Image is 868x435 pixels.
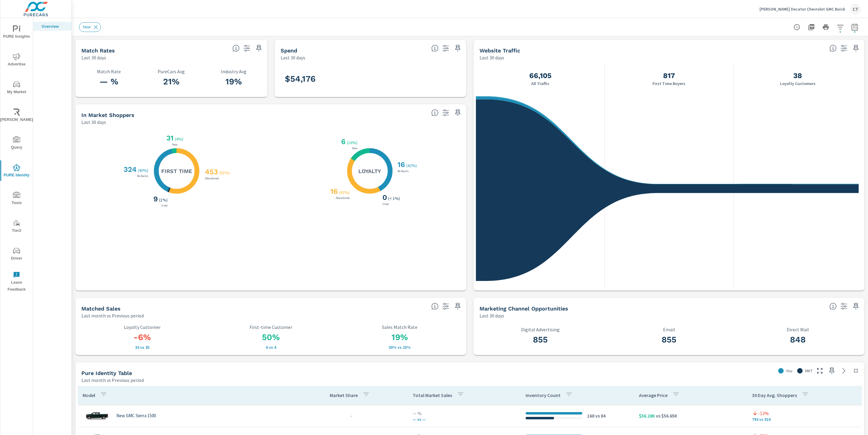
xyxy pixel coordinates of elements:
p: -13% [758,410,769,417]
p: Used [381,203,390,206]
p: ( 4% ) [175,136,184,142]
p: 168 [587,412,594,419]
span: My Market [2,81,31,96]
h3: 453 [204,168,218,176]
span: Tier2 [2,219,31,234]
p: ( 16% ) [347,140,359,145]
h5: In Market Shoppers [81,112,134,118]
p: First-time Customer [210,324,332,330]
p: — vs — [413,417,516,422]
span: Save this to your personalized report [851,43,861,53]
p: - [350,412,352,419]
p: Used [160,204,169,207]
span: Save this to your personalized report [827,366,837,376]
p: Inventory Count [526,392,561,398]
h3: 31 [165,134,174,142]
p: You [786,368,792,374]
button: "Export Report to PDF" [805,21,817,33]
span: Matched shoppers that can be exported to each channel type. This is targetable traffic. [829,303,837,310]
span: [PERSON_NAME] [2,109,31,123]
h3: 9 [152,195,158,203]
p: [PERSON_NAME] Decatur Chevrolet GMC Buick [759,6,845,12]
h3: 50% [210,332,332,342]
h5: Website Traffic [480,47,520,54]
h3: 855 [608,335,730,345]
p: Last 30 days [81,54,106,61]
p: 33 vs 35 [81,345,203,350]
p: New GMC Sierra 1500 [116,413,156,418]
p: PureCars Avg [144,69,199,74]
span: Loyalty: Matched has purchased from the dealership before and has exhibited a preference through ... [431,109,439,116]
button: Select Date Range [849,21,861,33]
span: PURE Identity [2,164,31,179]
p: 30 Day Avg. Shoppers [752,392,797,398]
h5: Spend [281,47,297,54]
p: Abandoned [204,177,220,180]
p: ( 1% ) [159,197,169,203]
h3: $54,176 [281,74,320,84]
h5: Loyalty [358,168,381,175]
span: Driver [2,247,31,262]
p: ( < 1% ) [388,196,401,201]
span: Loyalty: Matches that have purchased from the dealership before and purchased within the timefram... [431,303,439,310]
p: Be Backs [396,170,410,173]
h5: Marketing Channel Opportunities [480,305,568,312]
span: Save this to your personalized report [254,43,264,53]
h3: 21% [144,77,199,87]
span: Tools [2,192,31,206]
p: Last 30 days [81,118,106,126]
p: Last 30 days [480,54,504,61]
span: Advertise [2,53,31,68]
div: Overview [33,22,71,31]
p: New [171,143,179,146]
p: ( 40% ) [138,168,149,173]
p: vs $56.65K [655,412,677,419]
p: Digital Advertising [480,327,601,332]
h5: First Time [161,168,192,175]
p: Market Share [330,392,358,398]
button: Make Fullscreen [815,366,825,376]
p: ( 42% ) [406,163,418,168]
span: Leave Feedback [2,271,31,293]
h3: 848 [737,335,858,345]
button: Print Report [820,21,832,33]
p: vs 84 [594,412,605,419]
h5: Matched Sales [81,305,121,312]
span: PURE Insights [2,25,31,40]
div: nav menu [0,18,33,295]
a: See more details in report [839,366,849,376]
h3: 19% [339,332,460,342]
h3: 19% [206,77,261,87]
p: Abandoned [335,197,351,200]
span: Save this to your personalized report [851,301,861,311]
p: Last 30 days [281,54,305,61]
p: $56.28K [639,412,655,419]
p: Industry Avg [206,69,261,74]
p: Loyalty Customer [81,324,203,330]
span: Save this to your personalized report [453,301,463,311]
img: glamour [85,407,109,425]
h3: 6 [340,137,346,146]
p: Last month vs Previous period [81,312,144,319]
p: Last 30 days [480,312,504,319]
span: Total PureCars DigAdSpend. Data sourced directly from the Ad Platforms. Non-Purecars DigAd client... [431,45,439,52]
p: Email [608,327,730,332]
p: MKT [805,368,813,374]
p: 30% vs 25% [339,345,460,350]
p: 793 vs 916 [752,417,857,422]
p: Model [83,392,95,398]
button: Apply Filters [834,21,846,33]
p: Total Market Sales [413,392,452,398]
h5: Match Rates [81,47,115,54]
p: 6 vs 4 [210,345,332,350]
h3: -6% [81,332,203,342]
h3: 855 [480,335,601,345]
p: New [351,147,359,150]
p: Be Backs [136,175,149,178]
h3: 16 [396,160,405,169]
span: Query [2,136,31,151]
p: Sales Match Rate [339,324,460,330]
p: ( 55% ) [219,170,231,175]
span: Save this to your personalized report [453,108,463,118]
div: New [79,22,101,32]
